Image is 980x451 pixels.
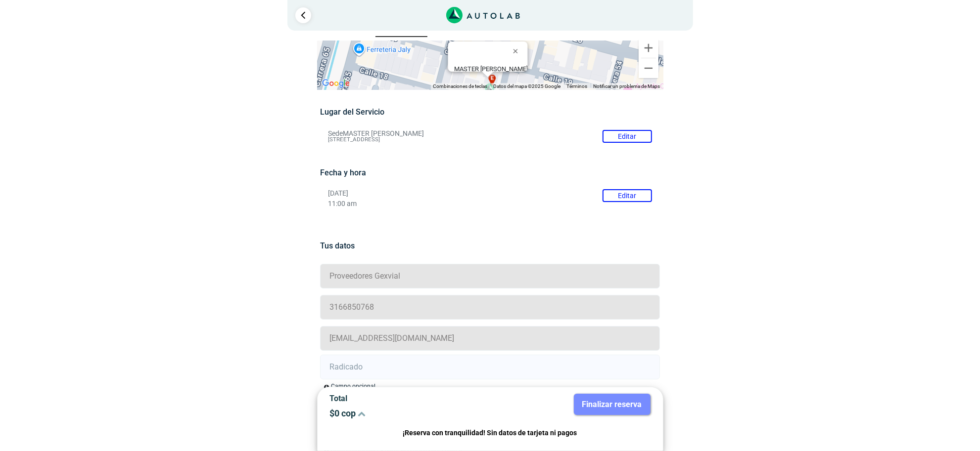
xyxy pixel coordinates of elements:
[330,394,483,403] p: Total
[295,7,311,23] a: Ir al paso anterior
[454,65,527,73] b: MASTER [PERSON_NAME]
[320,77,352,90] img: Google
[567,83,588,89] a: Términos (se abre en una nueva pestaña)
[639,38,658,58] button: Ampliar
[320,355,660,379] input: Radicado
[603,189,652,202] button: Editar
[328,189,652,198] p: [DATE]
[506,39,529,63] button: Cerrar
[494,83,561,89] span: Datos del mapa ©2025 Google
[320,168,660,177] h5: Fecha y hora
[574,394,651,415] button: Finalizar reserva
[330,408,483,418] p: $ 0 cop
[320,77,352,90] a: Abre esta zona en Google Maps (se abre en una nueva ventana)
[491,75,494,83] span: e
[320,264,660,288] input: Nombre y apellido
[320,326,660,351] input: Correo electrónico
[320,241,660,250] h5: Tus datos
[328,200,652,208] p: 11:00 am
[639,58,658,78] button: Reducir
[454,65,527,80] div: [STREET_ADDRESS]
[320,107,660,117] h5: Lugar del Servicio
[446,10,520,19] a: Link al sitio de autolab
[320,295,660,320] input: Celular
[330,427,651,439] p: ¡Reserva con tranquilidad! Sin datos de tarjeta ni pagos
[433,83,488,90] button: Combinaciones de teclas
[594,83,660,89] a: Notificar un problema de Maps
[331,382,375,391] div: Campo opcional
